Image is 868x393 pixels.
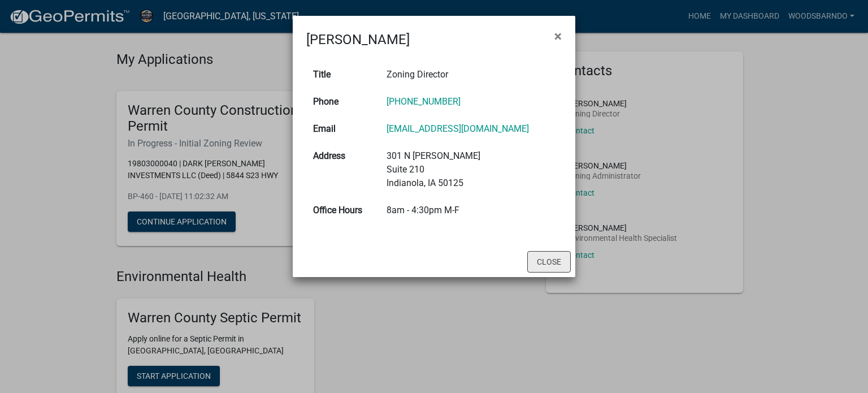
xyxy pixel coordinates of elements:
[554,28,562,44] span: ×
[306,197,380,224] th: Office Hours
[306,88,380,115] th: Phone
[387,123,529,134] a: [EMAIL_ADDRESS][DOMAIN_NAME]
[306,142,380,197] th: Address
[387,204,555,217] div: 8am - 4:30pm M-F
[387,96,461,107] a: [PHONE_NUMBER]
[545,20,571,52] button: Close
[306,29,410,50] h4: [PERSON_NAME]
[380,142,562,197] td: 301 N [PERSON_NAME] Suite 210 Indianola, IA 50125
[306,115,380,142] th: Email
[306,61,380,88] th: Title
[527,251,571,273] button: Close
[380,61,562,88] td: Zoning Director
